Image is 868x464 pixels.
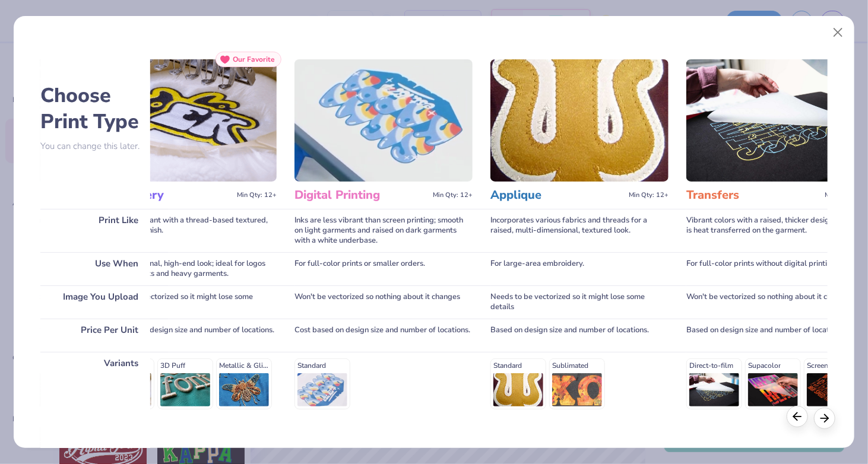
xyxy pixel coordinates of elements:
[40,252,150,285] div: Use When
[99,319,277,352] div: Cost based on design size and number of locations.
[686,285,864,319] div: Won't be vectorized so nothing about it changes
[686,59,864,182] img: Transfers
[294,187,428,203] h3: Digital Printing
[490,59,669,182] img: Applique
[233,55,275,63] span: Our Favorite
[294,209,473,252] div: Inks are less vibrant than screen printing; smooth on light garments and raised on dark garments ...
[490,319,669,352] div: Based on design size and number of locations.
[490,285,669,319] div: Needs to be vectorized so it might lose some details
[825,191,864,199] span: Min Qty: 12+
[40,285,150,319] div: Image You Upload
[433,191,473,199] span: Min Qty: 12+
[686,187,820,203] h3: Transfers
[99,209,277,252] div: Colors are vibrant with a thread-based textured, high-quality finish.
[40,82,150,135] h2: Choose Print Type
[294,319,473,352] div: Cost based on design size and number of locations.
[40,141,150,151] p: You can change this later.
[99,59,277,182] img: Embroidery
[629,191,669,199] span: Min Qty: 12+
[686,252,864,285] div: For full-color prints without digital printing.
[827,21,850,44] button: Close
[99,187,232,203] h3: Embroidery
[294,285,473,319] div: Won't be vectorized so nothing about it changes
[294,252,473,285] div: For full-color prints or smaller orders.
[490,209,669,252] div: Incorporates various fabrics and threads for a raised, multi-dimensional, textured look.
[99,285,277,319] div: Needs to be vectorized so it might lose some details
[40,209,150,252] div: Print Like
[40,319,150,352] div: Price Per Unit
[99,252,277,285] div: For a professional, high-end look; ideal for logos and text on hats and heavy garments.
[686,319,864,352] div: Based on design size and number of locations.
[686,209,864,252] div: Vibrant colors with a raised, thicker design since it is heat transferred on the garment.
[237,191,277,199] span: Min Qty: 12+
[490,187,624,203] h3: Applique
[490,252,669,285] div: For large-area embroidery.
[294,59,473,182] img: Digital Printing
